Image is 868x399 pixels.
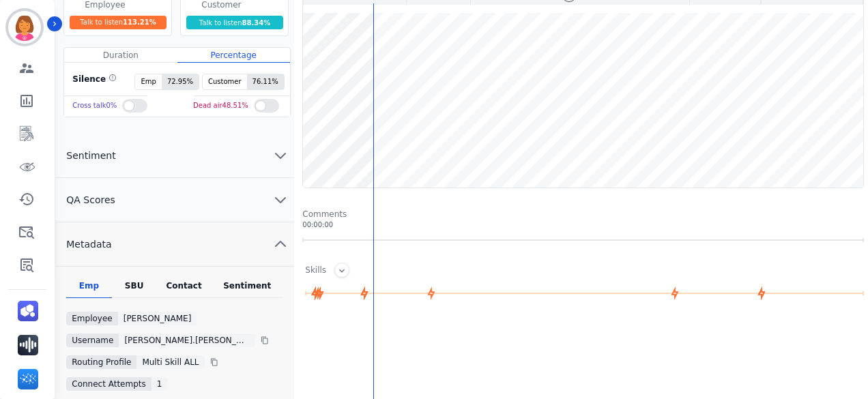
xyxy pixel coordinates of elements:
div: Contact [157,280,212,298]
img: Bordered avatar [8,11,41,44]
span: 88.34 % [242,19,271,27]
span: 76.11 % [247,74,284,89]
span: QA Scores [55,193,126,207]
span: 113.21 % [123,18,156,26]
div: Duration [64,48,177,63]
div: Multi Skill ALL [136,355,204,369]
div: [PERSON_NAME].[PERSON_NAME]@mcibpo.comc3189c5b-232e-11ed-8006-800c584eb7f3 [119,334,255,347]
div: Routing Profile [66,355,136,369]
div: Dead air 48.51 % [193,96,248,116]
div: SBU [112,280,157,298]
button: Metadata chevron up [55,222,294,267]
div: Skills [305,265,326,278]
svg: chevron down [272,192,289,208]
div: Employee [66,312,117,325]
svg: chevron down [272,147,289,164]
div: Percentage [177,48,290,63]
div: Emp [66,280,111,298]
div: Sentiment [211,280,283,298]
div: 1 [151,377,168,391]
div: Talk to listen [70,16,167,29]
button: QA Scores chevron down [55,178,294,222]
button: Sentiment chevron down [55,134,294,178]
svg: chevron up [272,236,289,252]
div: Connect Attempts [66,377,151,391]
div: [PERSON_NAME] [118,312,197,325]
span: 72.95 % [162,74,199,89]
div: Talk to listen [186,16,283,29]
div: Comments [302,209,864,220]
div: 00:00:00 [302,220,864,230]
span: Sentiment [55,149,126,162]
div: Silence [70,74,117,90]
span: Customer [203,74,247,89]
span: Emp [135,74,161,89]
div: Username [66,334,119,347]
div: Cross talk 0 % [72,96,117,116]
span: Metadata [55,237,122,251]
